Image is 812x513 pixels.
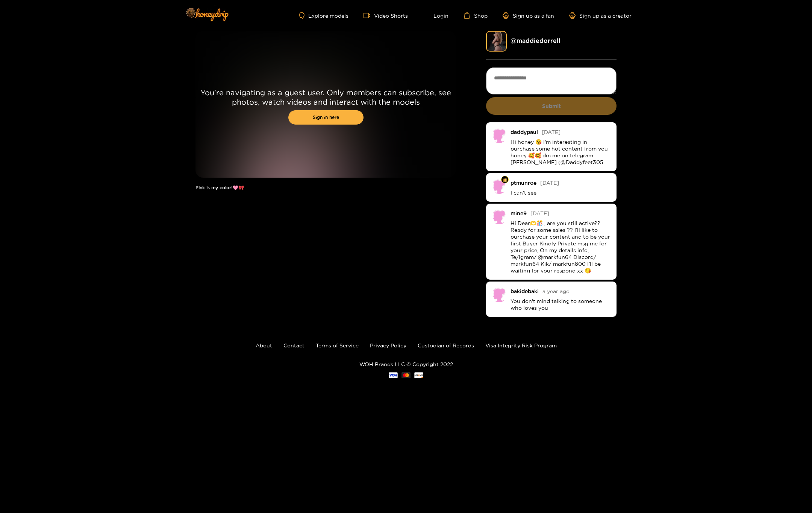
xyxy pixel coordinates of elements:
[511,210,527,216] div: mine9
[486,31,507,52] img: maddiedorrell
[511,298,611,311] p: You don't mind talking to someone who loves you
[423,12,448,19] a: Login
[511,37,561,44] a: @ maddiedorrell
[195,88,456,107] p: You're navigating as a guest user. Only members can subscribe, see photos, watch videos and inter...
[540,180,559,186] span: [DATE]
[370,343,406,348] a: Privacy Policy
[464,12,488,19] a: Shop
[256,343,272,348] a: About
[492,209,507,224] img: no-avatar.png
[511,129,538,135] div: daddypaul
[288,110,364,125] a: Sign in here
[542,288,570,294] span: a year ago
[299,12,348,19] a: Explore models
[364,12,408,19] a: Video Shorts
[511,139,611,166] p: Hi honey 😘 I'm interesting in purchase some hot content from you honey 🥰🥰 dm me on telegram [PERS...
[485,343,557,348] a: Visa Integrity Risk Program
[195,185,456,190] h1: Pink is my color!🩷🎀
[511,288,539,294] div: bakidebaki
[486,97,617,115] button: Submit
[492,128,507,143] img: no-avatar.png
[492,287,507,302] img: no-avatar.png
[316,343,359,348] a: Terms of Service
[569,12,632,19] a: Sign up as a creator
[492,179,507,194] img: no-avatar.png
[511,180,536,186] div: ptmunroe
[364,12,374,19] span: video-camera
[503,178,507,182] img: Fan Level
[283,343,304,348] a: Contact
[418,343,474,348] a: Custodian of Records
[542,129,561,135] span: [DATE]
[530,210,549,216] span: [DATE]
[511,189,611,196] p: I can't see
[503,12,554,19] a: Sign up as a fan
[511,220,611,274] p: Hi Dear🫶🎊 , are you still active?? Ready for some sales ?? I’ll like to purchase your content and...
